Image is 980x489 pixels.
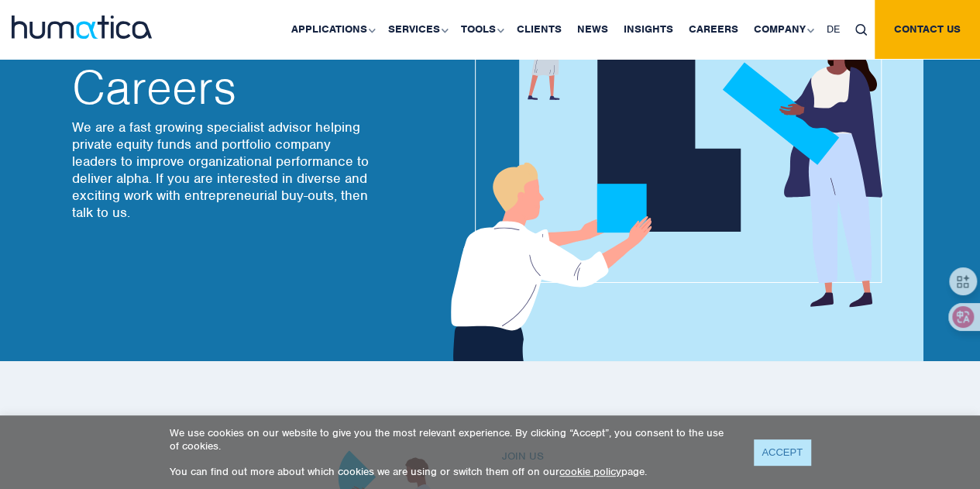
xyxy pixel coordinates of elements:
p: We are a fast growing specialist advisor helping private equity funds and portfolio company leade... [72,119,374,221]
img: logo [12,15,152,39]
img: search_icon [855,24,867,36]
a: cookie policy [559,465,621,478]
p: We use cookies on our website to give you the most relevant experience. By clicking “Accept”, you... [170,426,734,453]
a: ACCEPT [754,439,810,465]
p: You can find out more about which cookies we are using or switch them off on our page. [170,465,734,478]
span: DE [827,22,840,36]
h2: Careers [72,64,374,111]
